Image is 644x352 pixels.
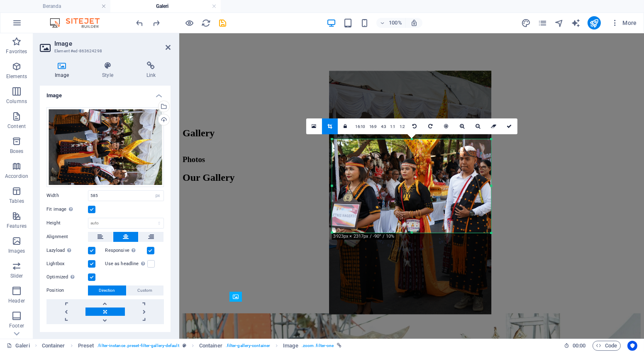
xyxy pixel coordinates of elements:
[105,259,147,269] label: Use as headline
[97,341,179,351] span: . filter-instance .preset-filter-gallery-default
[199,341,222,351] span: Click to select. Double-click to edit
[398,119,407,135] a: 1:2
[46,193,88,198] label: Width
[423,118,439,134] a: Rotate right 90°
[564,341,586,351] h6: Session time
[7,341,30,351] a: Click to cancel selection. Double-click to open Pages
[627,341,637,351] button: Usercentrics
[388,119,398,135] a: 1:1
[40,86,171,101] h4: Image
[105,246,147,256] label: Responsive
[8,298,25,304] p: Header
[46,259,88,269] label: Lightbox
[283,341,298,351] span: Click to select. Double-click to edit
[152,18,161,28] i: Redo: Move elements (Ctrl+Y, ⌘+Y)
[486,118,502,134] a: Reset
[48,18,110,28] img: Editor Logo
[10,273,23,279] p: Slider
[337,343,342,348] i: This element is linked
[538,18,548,28] button: pages
[573,341,585,351] span: 00 00
[538,18,547,28] i: Pages (Ctrl+Alt+S)
[88,286,126,295] button: Direction
[135,18,145,28] button: undo
[367,119,379,135] a: 16:9
[376,18,406,28] button: 100%
[42,341,342,351] nav: breadcrumb
[306,118,322,134] a: Select files from the file manager, stock photos, or upload file(s)
[439,118,454,134] a: Center
[322,118,338,134] a: Crop mode
[42,341,65,351] span: Click to select. Double-click to edit
[185,18,195,28] button: Click here to leave preview mode and continue editing
[454,118,470,134] a: Zoom in
[593,341,621,351] button: Code
[407,190,416,253] span: -90
[138,286,153,295] span: Custom
[302,341,334,351] span: . zoom .filter-one
[218,18,228,28] button: save
[99,286,115,295] span: Direction
[470,118,486,134] a: Zoom out
[201,18,211,28] button: reload
[571,18,581,28] i: AI Writer
[588,16,601,30] button: publish
[46,232,88,242] label: Alignment
[379,119,388,135] a: 4:3
[6,48,27,55] p: Favorites
[332,233,396,240] div: 3923px × 2317px / -90° / 10%
[7,223,27,229] p: Features
[46,246,88,256] label: Lazyload
[218,18,228,28] i: Save (Ctrl+S)
[151,18,161,28] button: redo
[46,107,164,187] div: DSC00118-Nb41q0_Cjij8gtXUGe_O8g.JPG
[389,18,402,28] h6: 100%
[226,341,270,351] span: . filter-gallery-container
[40,62,87,79] h4: Image
[54,40,171,47] h2: Image
[135,18,145,28] i: Undo: Fit image (Ctrl+Z)
[578,342,580,349] span: :
[46,221,88,225] label: Height
[132,62,171,79] h4: Link
[8,248,25,254] p: Images
[10,148,24,155] p: Boxes
[611,19,637,27] span: More
[521,18,531,28] button: design
[6,98,27,105] p: Columns
[9,198,24,204] p: Tables
[596,341,617,351] span: Code
[521,18,531,28] i: Design (Ctrl+Alt+Y)
[554,18,564,28] button: navigator
[5,173,28,180] p: Accordion
[6,73,27,80] p: Elements
[554,18,564,28] i: Navigator
[46,272,88,282] label: Optimized
[78,341,94,351] span: Click to select. Double-click to edit
[7,123,26,130] p: Content
[607,16,640,30] button: More
[46,204,88,214] label: Fit image
[40,331,171,351] h4: Text
[87,62,131,79] h4: Style
[571,18,581,28] button: text_generator
[9,322,24,329] p: Footer
[54,47,154,55] h3: Element #ed-863624298
[407,118,423,134] a: Rotate left 90°
[354,119,368,135] a: 16:10
[110,2,221,11] h4: Galeri
[202,18,211,28] i: Reload page
[589,18,599,28] i: Publish
[183,343,186,348] i: This element is a customizable preset
[410,19,418,27] i: On resize automatically adjust zoom level to fit chosen device.
[46,286,88,295] label: Position
[127,286,163,295] button: Custom
[338,118,354,134] a: Keep aspect ratio
[502,118,517,134] a: Confirm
